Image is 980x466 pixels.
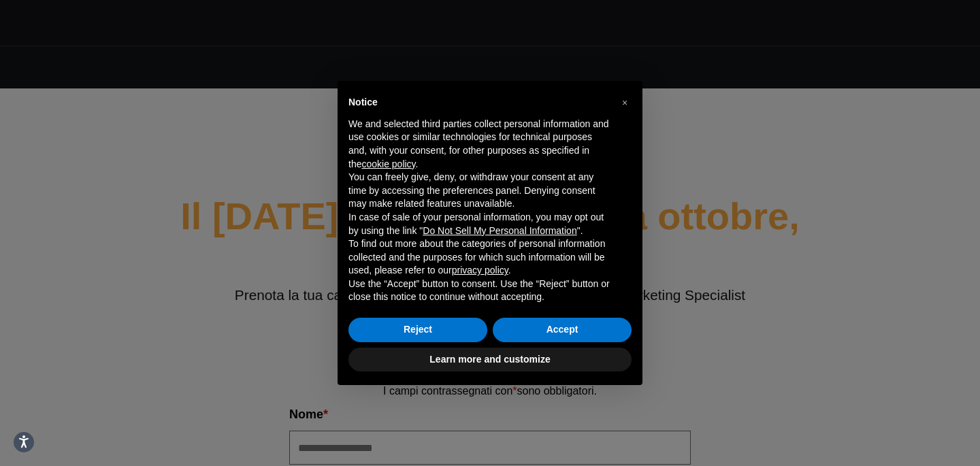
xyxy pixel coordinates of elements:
[348,97,610,107] h2: Notice
[348,171,610,211] p: You can freely give, deny, or withdraw your consent at any time by accessing the preferences pane...
[452,265,508,276] a: privacy policy
[348,318,487,342] button: Reject
[348,237,610,278] p: To find out more about the categories of personal information collected and the purposes for whic...
[361,159,415,169] a: cookie policy
[348,211,610,237] p: In case of sale of your personal information, you may opt out by using the link " ".
[493,318,632,342] button: Accept
[622,97,627,108] span: ×
[423,224,576,238] button: Do Not Sell My Personal Information
[348,278,610,304] p: Use the “Accept” button to consent. Use the “Reject” button or close this notice to continue with...
[348,348,632,372] button: Learn more and customize
[348,118,610,171] p: We and selected third parties collect personal information and use cookies or similar technologie...
[614,92,636,114] button: Close this notice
